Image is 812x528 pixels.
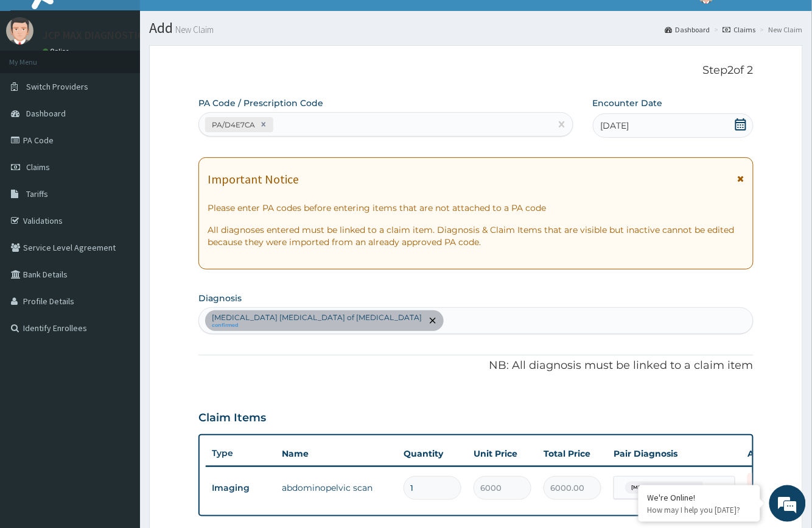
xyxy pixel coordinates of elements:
p: How may I help you today? [648,505,751,515]
h1: Add [149,20,803,36]
label: Diagnosis [198,292,242,304]
span: remove selection option [427,315,438,326]
p: Please enter PA codes before entering items that are not attached to a PA code [208,202,744,214]
p: All diagnoses entered must be linked to a claim item. Diagnosis & Claim Items that are visible bu... [208,224,744,248]
span: [MEDICAL_DATA] [MEDICAL_DATA] of [MEDICAL_DATA] [625,482,781,494]
p: [MEDICAL_DATA] [MEDICAL_DATA] of [MEDICAL_DATA] [212,313,422,323]
td: abdominopelvic scan [276,476,397,500]
span: Claims [26,162,50,173]
span: We're online! [71,154,168,277]
label: Encounter Date [593,97,663,109]
small: confirmed [212,323,422,329]
li: New Claim [757,24,803,35]
a: Online [43,47,72,55]
h3: Claim Items [198,412,266,425]
th: Total Price [537,441,607,466]
th: Pair Diagnosis [607,441,741,466]
div: PA/D4E7CA [208,118,257,132]
p: NB: All diagnosis must be linked to a claim item [198,358,753,374]
th: Type [206,442,276,465]
textarea: Type your message and hit 'Enter' [6,333,232,376]
div: Chat with us now [63,68,205,84]
img: d_794563401_company_1708531726252_794563401 [23,61,49,91]
th: Name [276,441,397,466]
small: New Claim [173,25,214,34]
img: User Image [6,17,33,45]
span: Switch Providers [26,81,88,92]
span: Dashboard [26,108,66,119]
th: Actions [741,441,802,466]
span: [DATE] [601,120,629,132]
p: Step 2 of 2 [198,64,753,77]
div: Minimize live chat window [200,6,229,35]
a: Claims [723,24,756,35]
a: Dashboard [665,24,710,35]
p: JCP MAX DIAGNOSTICS [43,30,150,41]
div: We're Online! [648,492,751,503]
td: Imaging [206,477,276,499]
th: Quantity [397,441,467,466]
th: Unit Price [467,441,537,466]
h1: Important Notice [208,173,299,186]
label: PA Code / Prescription Code [198,97,323,109]
span: Tariffs [26,188,48,199]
